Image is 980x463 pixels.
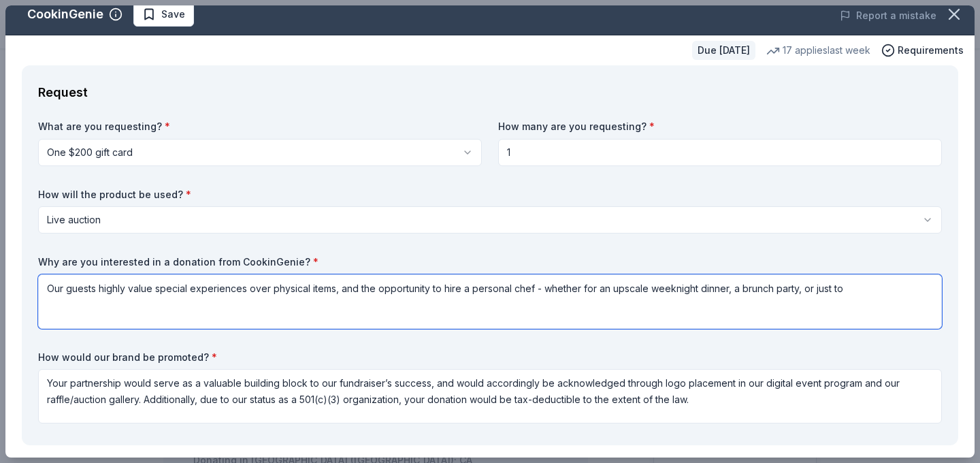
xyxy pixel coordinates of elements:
textarea: Our guests highly value special experiences over physical items, and the opportunity to hire a pe... [38,274,942,329]
span: Save [161,6,185,22]
div: 17 applies last week [766,42,870,59]
label: How many are you requesting? [498,120,942,133]
label: How will the product be used? [38,188,942,202]
button: Save [133,2,194,27]
label: Why are you interested in a donation from CookinGenie? [38,255,942,269]
textarea: Your partnership would serve as a valuable building block to our fundraiser’s success, and would ... [38,369,942,424]
span: Requirements [898,42,964,59]
div: Request [38,82,942,103]
label: How would our brand be promoted? [38,351,942,364]
button: Report a mistake [840,7,936,24]
label: What are you requesting? [38,120,482,133]
div: Due [DATE] [692,41,755,60]
button: Requirements [881,42,964,59]
div: CookinGenie [27,3,103,25]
